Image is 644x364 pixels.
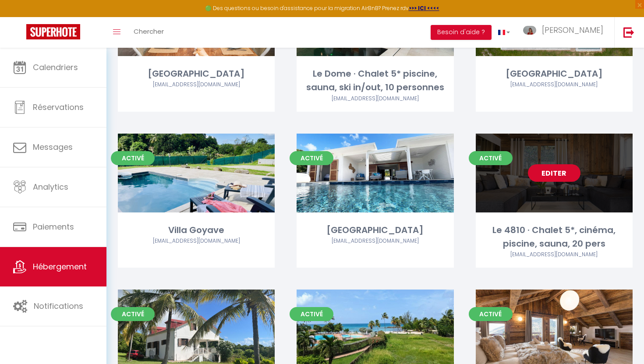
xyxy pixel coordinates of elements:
[33,221,74,232] span: Paiements
[118,237,275,245] div: Airbnb
[118,81,275,89] div: Airbnb
[297,67,453,95] div: Le Dome · Chalet 5* piscine, sauna, ski in/out, 10 personnes
[111,151,155,165] span: Activé
[623,27,634,38] img: logout
[476,223,633,251] div: Le 4810 · Chalet 5*, cinéma, piscine, sauna, 20 pers
[523,26,536,35] img: ...
[118,67,275,81] div: [GEOGRAPHIC_DATA]
[476,67,633,81] div: [GEOGRAPHIC_DATA]
[26,24,80,39] img: Super Booking
[297,95,453,103] div: Airbnb
[33,141,73,152] span: Messages
[33,102,84,113] span: Réservations
[118,223,275,237] div: Villa Goyave
[127,17,170,48] a: Chercher
[34,300,83,311] span: Notifications
[542,25,603,35] span: [PERSON_NAME]
[431,25,492,40] button: Besoin d'aide ?
[517,17,614,48] a: ... [PERSON_NAME]
[297,223,453,237] div: [GEOGRAPHIC_DATA]
[297,237,453,245] div: Airbnb
[409,4,439,12] a: >>> ICI <<<<
[134,27,164,36] span: Chercher
[33,181,68,192] span: Analytics
[290,307,333,321] span: Activé
[33,62,78,73] span: Calendriers
[469,307,513,321] span: Activé
[476,251,633,259] div: Airbnb
[469,151,513,165] span: Activé
[476,81,633,89] div: Airbnb
[111,307,155,321] span: Activé
[33,261,87,272] span: Hébergement
[290,151,333,165] span: Activé
[528,164,580,182] a: Editer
